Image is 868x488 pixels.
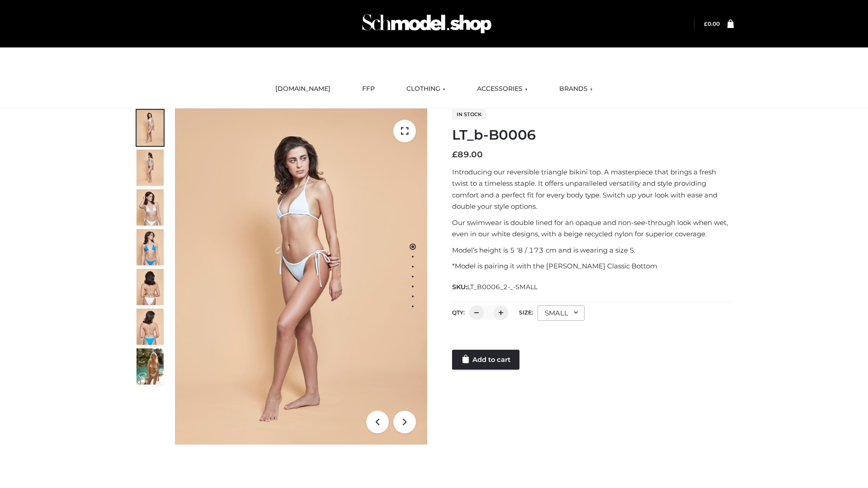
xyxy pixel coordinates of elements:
[452,282,538,292] span: SKU:
[470,79,534,99] a: ACCESSORIES
[704,20,708,27] span: £
[452,127,734,143] h1: LT_b-B0006
[269,79,337,99] a: [DOMAIN_NAME]
[359,6,495,42] img: Schmodel Admin 964
[137,229,164,265] img: ArielClassicBikiniTop_CloudNine_AzureSky_OW114ECO_4-scaled.jpg
[452,244,734,256] p: Model’s height is 5 ‘8 / 173 cm and is wearing a size S.
[452,109,486,120] span: In stock
[452,217,734,240] p: Our swimwear is double lined for an opaque and non-see-through look when wet, even in our white d...
[452,309,465,316] label: QTY:
[452,150,483,160] bdi: 89.00
[452,260,734,272] p: *Model is pairing it with the [PERSON_NAME] Classic Bottom
[519,309,533,316] label: Size:
[452,166,734,212] p: Introducing our reversible triangle bikini top. A masterpiece that brings a fresh twist to a time...
[137,309,164,345] img: ArielClassicBikiniTop_CloudNine_AzureSky_OW114ECO_8-scaled.jpg
[175,108,427,445] img: ArielClassicBikiniTop_CloudNine_AzureSky_OW114ECO_1
[452,350,519,370] a: Add to cart
[137,269,164,305] img: ArielClassicBikiniTop_CloudNine_AzureSky_OW114ECO_7-scaled.jpg
[467,283,538,291] span: LT_B0006_2-_-SMALL
[400,79,452,99] a: CLOTHING
[538,305,585,321] div: SMALL
[552,79,599,99] a: BRANDS
[137,189,164,225] img: ArielClassicBikiniTop_CloudNine_AzureSky_OW114ECO_3-scaled.jpg
[704,20,720,27] a: £0.00
[137,110,164,146] img: ArielClassicBikiniTop_CloudNine_AzureSky_OW114ECO_1-scaled.jpg
[704,20,720,27] bdi: 0.00
[137,348,164,385] img: Arieltop_CloudNine_AzureSky2.jpg
[137,150,164,186] img: ArielClassicBikiniTop_CloudNine_AzureSky_OW114ECO_2-scaled.jpg
[355,79,382,99] a: FFP
[452,150,458,160] span: £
